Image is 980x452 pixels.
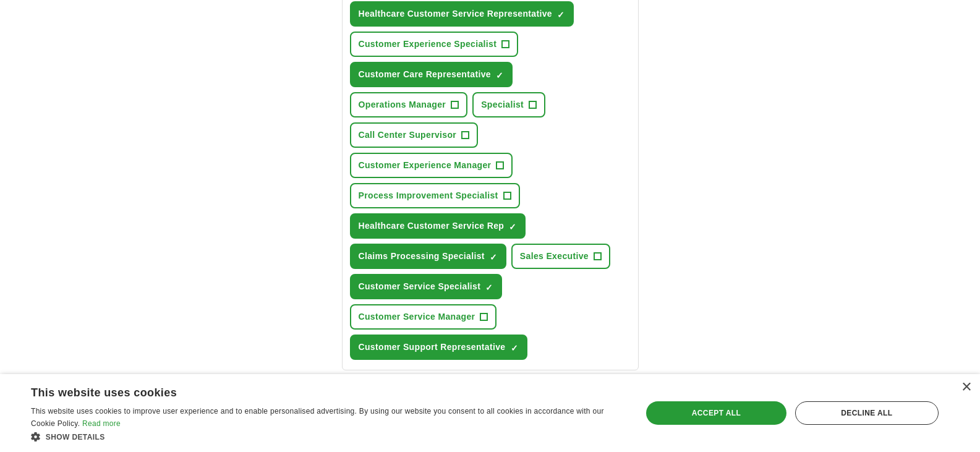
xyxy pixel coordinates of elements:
[509,222,516,232] span: ✓
[350,92,468,117] button: Operations Manager
[350,244,506,269] button: Claims Processing Specialist✓
[557,10,565,20] span: ✓
[46,433,105,441] span: Show details
[350,62,513,87] button: Customer Care Representative✓
[359,129,457,142] span: Call Center Supervisor
[520,250,589,263] span: Sales Executive
[350,122,479,148] button: Call Center Supervisor
[481,98,524,111] span: Specialist
[359,310,475,323] span: Customer Service Manager
[511,244,610,269] button: Sales Executive
[350,32,519,57] button: Customer Experience Specialist
[359,250,485,263] span: Claims Processing Specialist
[31,382,593,400] div: This website uses cookies
[350,153,513,178] button: Customer Experience Manager
[485,283,493,292] span: ✓
[31,430,624,443] div: Show details
[359,38,497,51] span: Customer Experience Specialist
[359,7,553,20] span: Healthcare Customer Service Representative
[472,92,545,117] button: Specialist
[359,220,505,232] span: Healthcare Customer Service Rep
[350,304,497,330] button: Customer Service Manager
[350,183,520,208] button: Process Improvement Specialist
[646,401,786,425] div: Accept all
[359,159,492,172] span: Customer Experience Manager
[359,68,491,81] span: Customer Care Representative
[350,213,526,239] button: Healthcare Customer Service Rep✓
[359,98,446,111] span: Operations Manager
[359,189,498,202] span: Process Improvement Specialist
[31,407,604,428] span: This website uses cookies to improve user experience and to enable personalised advertising. By u...
[795,401,939,425] div: Decline all
[359,341,506,354] span: Customer Support Representative
[511,343,518,353] span: ✓
[350,1,574,27] button: Healthcare Customer Service Representative✓
[359,280,481,293] span: Customer Service Specialist
[961,383,971,392] div: Close
[350,274,503,299] button: Customer Service Specialist✓
[350,335,527,360] button: Customer Support Representative✓
[496,70,503,80] span: ✓
[82,419,121,428] a: Read more, opens a new window
[490,252,497,262] span: ✓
